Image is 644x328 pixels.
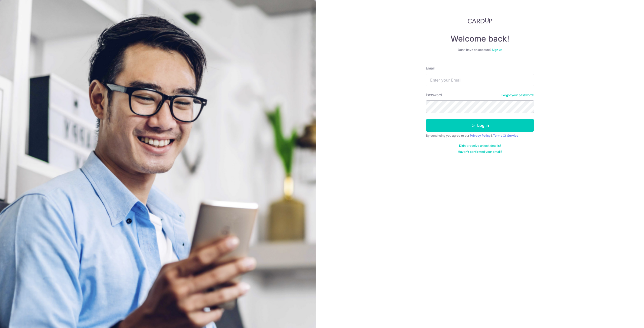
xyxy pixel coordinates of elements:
img: CardUp Logo [468,18,492,24]
input: Enter your Email [426,74,534,86]
a: Didn't receive unlock details? [459,144,501,148]
a: Forgot your password? [501,93,534,97]
h4: Welcome back! [426,34,534,44]
a: Haven't confirmed your email? [458,150,502,154]
a: Terms Of Service [493,134,518,137]
div: By continuing you agree to our & [426,134,534,138]
a: Privacy Policy [470,134,491,137]
a: Sign up [492,48,502,52]
button: Log in [426,119,534,132]
label: Password [426,92,442,97]
label: Email [426,66,434,71]
div: Don’t have an account? [426,48,534,52]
